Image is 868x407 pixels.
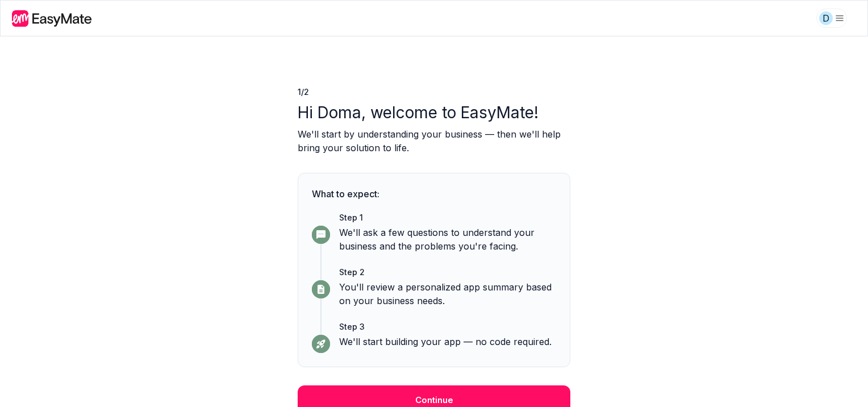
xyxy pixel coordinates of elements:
div: D [819,11,833,25]
p: We'll ask a few questions to understand your business and the problems you're facing. [339,226,556,253]
p: Hi Doma, welcome to EasyMate! [298,102,570,123]
p: Step 3 [339,321,556,333]
p: We'll start by understanding your business — then we'll help bring your solution to life. [298,127,570,155]
p: You'll review a personalized app summary based on your business needs. [339,280,556,308]
p: Step 1 [339,212,556,223]
p: We'll start building your app — no code required. [339,335,556,348]
p: What to expect: [312,187,556,201]
p: 1 / 2 [298,86,570,98]
p: Step 2 [339,267,556,278]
